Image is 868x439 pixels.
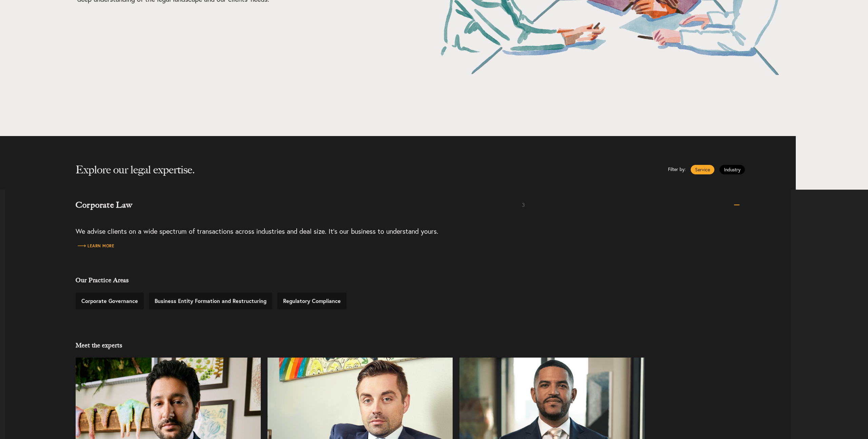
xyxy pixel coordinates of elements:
[691,165,714,174] a: Service
[76,276,645,284] h4: Our Practice Areas
[76,342,645,349] h4: Meet the experts
[76,243,114,249] a: Learn more about Corporate Law
[522,202,633,208] span: 3
[149,292,272,309] a: Explore Business Entity Formation and Restructuring
[76,220,645,243] p: We advise clients on a wide spectrum of transactions across industries and deal size. It’s our bu...
[668,165,686,174] span: Filter by:
[76,163,195,176] h2: Explore our legal expertise.
[76,201,522,209] h3: Corporate Law
[76,244,114,248] span: Learn more
[277,292,347,309] a: Explore Regulatory Compliance
[719,165,745,174] a: Industry
[76,292,144,309] a: Explore Corporate Governance
[76,190,745,220] a: Corporate Law3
